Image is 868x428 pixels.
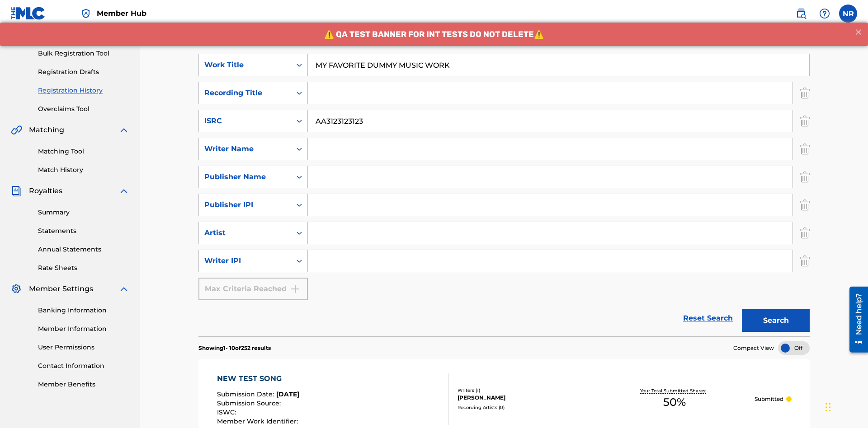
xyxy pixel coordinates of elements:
[38,147,129,156] a: Matching Tool
[800,194,810,216] img: Delete Criterion
[38,245,129,254] a: Annual Statements
[217,399,283,407] span: Submission Source :
[198,54,810,336] form: Search Form
[276,390,299,398] span: [DATE]
[839,5,857,23] div: User Menu
[217,390,276,398] span: Submission Date :
[755,395,783,403] p: Submitted
[800,222,810,244] img: Delete Criterion
[819,8,830,19] img: help
[38,306,129,315] a: Banking Information
[204,200,286,210] div: Publisher IPI
[204,172,286,182] div: Publisher Name
[38,361,129,371] a: Contact Information
[663,394,686,410] span: 50 %
[38,165,129,175] a: Match History
[38,86,129,95] a: Registration History
[843,283,868,357] iframe: Resource Center
[118,125,129,135] img: expand
[217,408,238,416] span: ISWC :
[38,324,129,334] a: Member Information
[38,208,129,217] a: Summary
[458,404,594,411] div: Recording Artists ( 0 )
[204,256,286,266] div: Writer IPI
[204,60,286,70] div: Work Title
[38,49,129,58] a: Bulk Registration Tool
[826,394,831,421] div: Drag
[11,284,22,294] img: Member Settings
[29,284,93,294] span: Member Settings
[679,308,737,328] a: Reset Search
[29,186,62,196] span: Royalties
[640,387,708,394] p: Your Total Submitted Shares:
[800,250,810,272] img: Delete Criterion
[742,309,810,332] button: Search
[38,343,129,352] a: User Permissions
[204,228,286,238] div: Artist
[11,186,22,196] img: Royalties
[792,5,810,23] a: Public Search
[800,138,810,160] img: Delete Criterion
[29,125,64,135] span: Matching
[11,7,46,20] img: MLC Logo
[118,284,129,294] img: expand
[217,417,300,425] span: Member Work Identifier :
[204,88,286,98] div: Recording Title
[458,394,594,402] div: [PERSON_NAME]
[823,385,868,428] iframe: Chat Widget
[796,8,807,19] img: search
[733,344,774,352] span: Compact View
[217,373,300,384] div: NEW TEST SONG
[80,8,91,19] img: Top Rightsholder
[800,82,810,104] img: Delete Criterion
[97,8,146,19] span: Member Hub
[204,116,286,126] div: ISRC
[38,226,129,236] a: Statements
[324,7,544,17] span: ⚠️ QA TEST BANNER FOR INT TESTS DO NOT DELETE⚠️
[38,263,129,273] a: Rate Sheets
[38,380,129,389] a: Member Benefits
[118,186,129,196] img: expand
[458,387,594,394] div: Writers ( 1 )
[800,166,810,188] img: Delete Criterion
[816,5,834,23] div: Help
[38,104,129,114] a: Overclaims Tool
[198,344,271,352] p: Showing 1 - 10 of 252 results
[38,67,129,77] a: Registration Drafts
[204,144,286,154] div: Writer Name
[800,110,810,132] img: Delete Criterion
[11,125,22,135] img: Matching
